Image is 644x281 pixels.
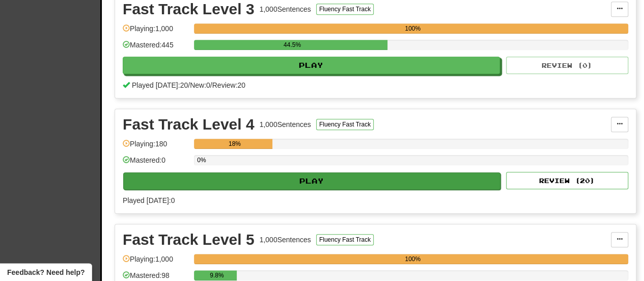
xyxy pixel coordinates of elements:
[123,57,500,74] button: Play
[123,232,255,247] div: Fast Track Level 5
[316,234,374,245] button: Fluency Fast Track
[123,2,255,17] div: Fast Track Level 3
[210,81,212,89] span: /
[132,81,188,89] span: Played [DATE]: 20
[260,119,311,130] div: 1,000 Sentences
[197,139,272,149] div: 18%
[123,172,500,190] button: Play
[316,119,374,130] button: Fluency Fast Track
[506,57,628,74] button: Review (0)
[260,235,311,245] div: 1,000 Sentences
[123,23,189,40] div: Playing: 1,000
[212,81,245,89] span: Review: 20
[197,254,628,264] div: 100%
[7,267,85,277] span: Open feedback widget
[123,40,189,57] div: Mastered: 445
[123,117,255,132] div: Fast Track Level 4
[260,4,311,14] div: 1,000 Sentences
[123,155,189,172] div: Mastered: 0
[197,23,628,34] div: 100%
[197,40,387,50] div: 44.5%
[123,196,175,205] span: Played [DATE]: 0
[506,172,628,189] button: Review (20)
[190,81,210,89] span: New: 0
[123,254,189,271] div: Playing: 1,000
[188,81,190,89] span: /
[316,4,374,15] button: Fluency Fast Track
[123,139,189,156] div: Playing: 180
[197,270,236,280] div: 9.8%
